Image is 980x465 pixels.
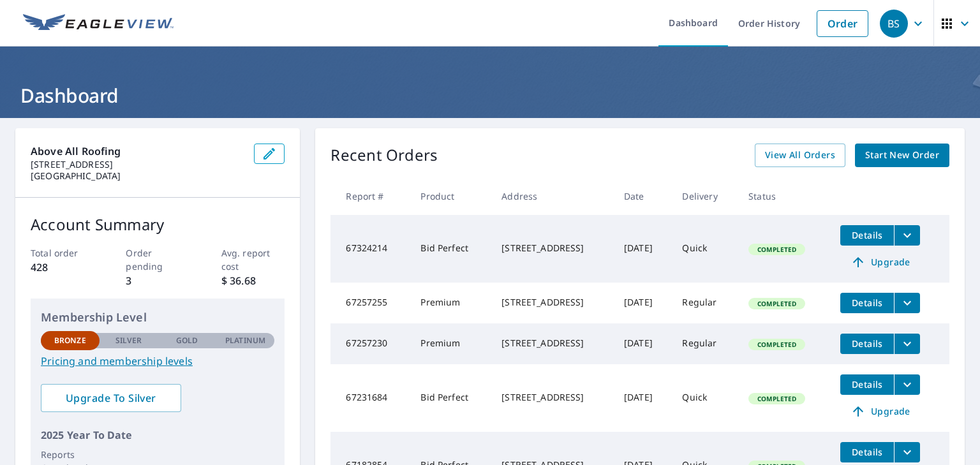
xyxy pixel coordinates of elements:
div: [STREET_ADDRESS] [501,242,604,255]
td: [DATE] [614,323,672,364]
span: Details [848,378,886,390]
td: Regular [672,283,738,323]
span: Upgrade [848,404,912,419]
th: Product [410,177,491,215]
td: Premium [410,323,491,364]
td: 67257230 [330,323,410,364]
a: Upgrade To Silver [41,384,181,412]
span: Upgrade To Silver [51,391,171,405]
span: Upgrade [848,255,912,270]
p: 2025 Year To Date [41,427,274,443]
p: Gold [176,335,198,346]
button: filesDropdownBtn-67182854 [894,442,920,462]
div: [STREET_ADDRESS] [501,296,604,309]
button: filesDropdownBtn-67231684 [894,374,920,395]
td: [DATE] [614,283,672,323]
td: [DATE] [614,364,672,432]
a: Pricing and membership levels [41,353,274,369]
h1: Dashboard [15,82,965,108]
p: Recent Orders [330,144,438,167]
p: Total order [31,246,94,260]
button: detailsBtn-67182854 [840,442,894,462]
p: Silver [115,335,142,346]
th: Delivery [672,177,738,215]
span: View All Orders [765,147,835,163]
p: Avg. report cost [221,246,285,273]
span: Completed [750,394,804,403]
p: Above All Roofing [31,144,244,159]
a: View All Orders [755,144,845,167]
th: Status [738,177,830,215]
p: [GEOGRAPHIC_DATA] [31,170,244,182]
p: 3 [126,273,189,288]
span: Completed [750,245,804,254]
td: 67257255 [330,283,410,323]
td: Bid Perfect [410,364,491,432]
div: BS [880,10,908,38]
span: Details [848,229,886,241]
td: 67324214 [330,215,410,283]
span: Completed [750,299,804,308]
p: $ 36.68 [221,273,285,288]
p: Account Summary [31,213,285,236]
button: filesDropdownBtn-67257230 [894,334,920,354]
td: Bid Perfect [410,215,491,283]
a: Upgrade [840,401,920,422]
p: Platinum [225,335,265,346]
td: Regular [672,323,738,364]
button: detailsBtn-67324214 [840,225,894,246]
p: [STREET_ADDRESS] [31,159,244,170]
span: Start New Order [865,147,939,163]
div: [STREET_ADDRESS] [501,337,604,350]
td: [DATE] [614,215,672,283]
span: Details [848,337,886,350]
td: Quick [672,215,738,283]
button: filesDropdownBtn-67257255 [894,293,920,313]
a: Upgrade [840,252,920,272]
div: [STREET_ADDRESS] [501,391,604,404]
span: Details [848,446,886,458]
p: Membership Level [41,309,274,326]
th: Report # [330,177,410,215]
button: detailsBtn-67257255 [840,293,894,313]
p: Order pending [126,246,189,273]
td: Quick [672,364,738,432]
p: Bronze [54,335,86,346]
a: Start New Order [855,144,949,167]
th: Address [491,177,614,215]
button: filesDropdownBtn-67324214 [894,225,920,246]
td: 67231684 [330,364,410,432]
span: Details [848,297,886,309]
p: 428 [31,260,94,275]
img: EV Logo [23,14,174,33]
td: Premium [410,283,491,323]
button: detailsBtn-67257230 [840,334,894,354]
button: detailsBtn-67231684 [840,374,894,395]
a: Order [817,10,868,37]
th: Date [614,177,672,215]
span: Completed [750,340,804,349]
